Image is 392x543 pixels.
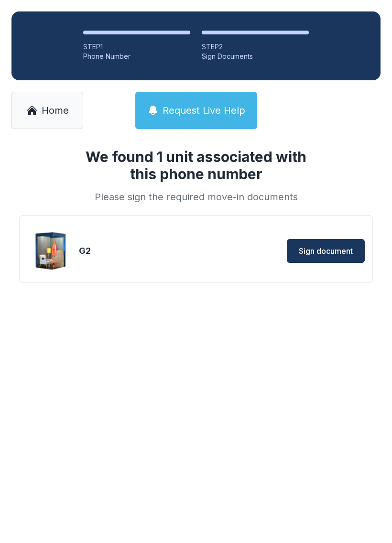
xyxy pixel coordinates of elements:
div: Phone Number [83,52,190,61]
h1: We found 1 unit associated with this phone number [74,148,318,183]
div: Please sign the required move-in documents [74,190,318,204]
div: STEP 2 [202,42,309,52]
div: STEP 1 [83,42,190,52]
div: Sign Documents [202,52,309,61]
div: G2 [79,244,194,258]
span: Sign document [299,245,353,257]
span: Request Live Help [163,104,245,117]
span: Home [42,104,69,117]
